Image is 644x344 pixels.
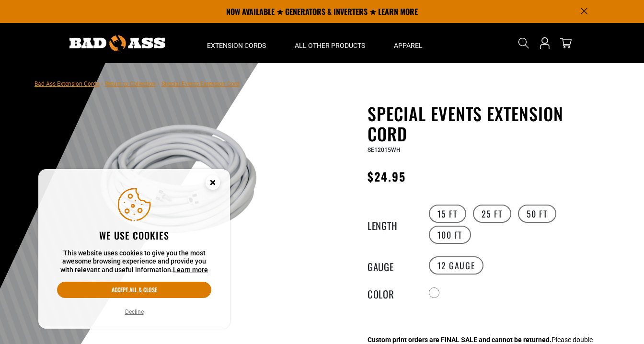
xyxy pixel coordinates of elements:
[368,336,552,344] strong: Custom print orders are FINAL SALE and cannot be returned.
[57,249,211,275] p: This website uses cookies to give you the most awesome browsing experience and provide you with r...
[368,168,406,185] span: $24.95
[34,78,240,89] nav: breadcrumbs
[105,80,156,87] a: Return to Collection
[295,41,365,50] span: All Other Products
[429,205,466,223] label: 15 FT
[516,35,531,51] summary: Search
[122,307,147,317] button: Decline
[63,105,294,272] img: white
[368,287,415,299] legend: Color
[161,80,240,87] span: Special Events Extension Cord
[38,169,230,329] aside: Cookie Consent
[429,256,484,275] label: 12 Gauge
[280,23,379,63] summary: All Other Products
[57,229,211,241] h2: We use cookies
[368,147,401,153] span: SE12015WH
[518,205,556,223] label: 50 FT
[368,259,415,272] legend: Gauge
[173,266,208,274] a: Learn more
[429,226,471,244] label: 100 FT
[368,218,415,230] legend: Length
[57,282,211,298] button: Accept all & close
[158,80,160,87] span: ›
[69,35,165,51] img: Bad Ass Extension Cords
[101,80,103,87] span: ›
[473,205,511,223] label: 25 FT
[34,80,99,87] a: Bad Ass Extension Cords
[379,23,437,63] summary: Apparel
[368,103,602,144] h1: Special Events Extension Cord
[193,23,280,63] summary: Extension Cords
[394,41,423,50] span: Apparel
[207,41,266,50] span: Extension Cords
